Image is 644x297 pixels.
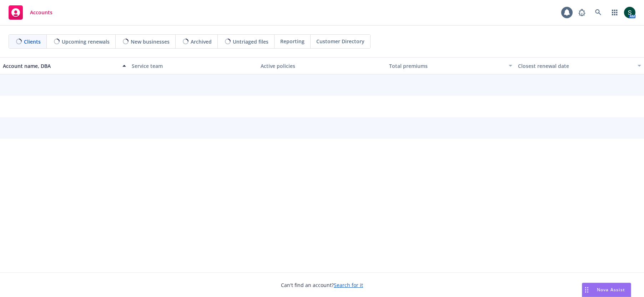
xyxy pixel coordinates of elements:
a: Accounts [6,3,55,23]
a: Switch app [608,5,622,20]
span: Archived [191,38,212,45]
span: Accounts [30,10,52,15]
button: Nova Assist [582,283,631,297]
div: Service team [132,62,255,70]
span: Clients [24,38,41,45]
span: Can't find an account? [281,281,363,289]
button: Total premiums [386,57,515,74]
div: Total premiums [389,62,504,70]
button: Active policies [258,57,387,74]
img: photo [624,7,635,18]
button: Closest renewal date [515,57,644,74]
span: Reporting [280,38,305,45]
span: Untriaged files [233,38,268,45]
span: Upcoming renewals [62,38,110,45]
div: Closest renewal date [518,62,633,70]
div: Drag to move [582,283,591,297]
div: Active policies [261,62,384,70]
span: Nova Assist [597,287,625,293]
span: Customer Directory [316,38,364,45]
span: New businesses [131,38,170,45]
div: Account name, DBA [3,62,118,70]
a: Search [591,5,605,20]
a: Report a Bug [575,5,589,20]
a: Search for it [334,282,363,288]
button: Service team [129,57,258,74]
